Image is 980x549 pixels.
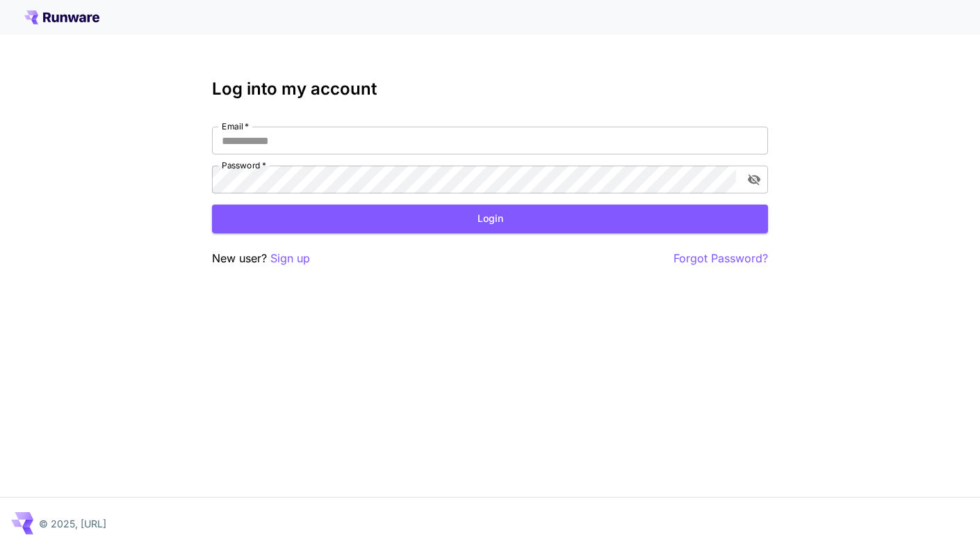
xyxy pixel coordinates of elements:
[742,167,767,192] button: toggle password visibility
[39,516,106,531] p: © 2025, [URL]
[212,205,768,233] button: Login
[212,250,310,267] p: New user?
[222,120,249,132] label: Email
[270,250,310,267] button: Sign up
[222,159,266,171] label: Password
[212,79,768,99] h3: Log into my account
[673,250,768,267] button: Forgot Password?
